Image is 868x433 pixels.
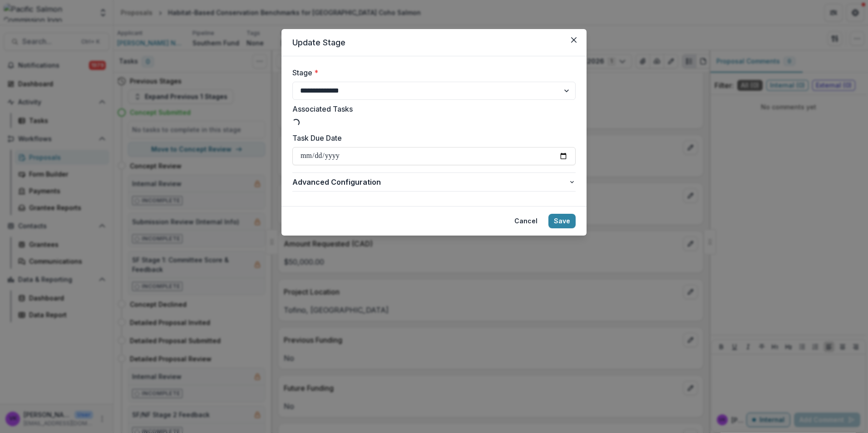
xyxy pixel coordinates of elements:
button: Close [567,33,581,47]
span: Advanced Configuration [292,177,568,187]
label: Associated Tasks [292,103,570,114]
label: Task Due Date [292,133,570,143]
header: Update Stage [281,29,587,56]
button: Cancel [509,214,543,228]
button: Save [548,214,576,228]
label: Stage [292,67,570,78]
button: Advanced Configuration [292,173,576,191]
